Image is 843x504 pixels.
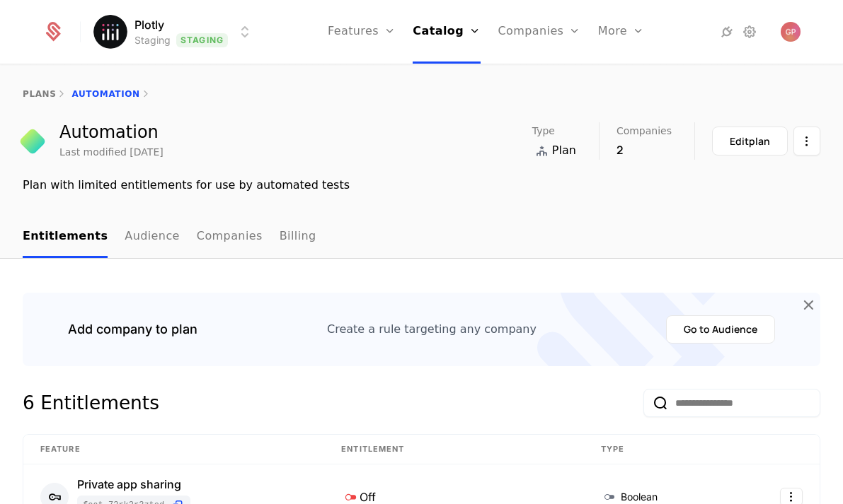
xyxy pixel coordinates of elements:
[621,490,658,504] span: Boolean
[59,145,164,159] div: Last modified [DATE]
[134,33,171,47] div: Staging
[552,142,576,159] span: Plan
[23,216,108,258] a: Entitlements
[197,216,263,258] a: Companies
[125,216,180,258] a: Audience
[781,22,801,42] img: Gregory Paciga
[23,435,324,464] th: Feature
[23,177,820,194] div: Plan with limited entitlements for use by automated tests
[23,216,820,258] nav: Main
[59,124,164,141] div: Automation
[280,216,316,258] a: Billing
[134,16,164,33] span: Plotly
[176,33,228,47] span: Staging
[584,435,738,464] th: Type
[718,23,735,40] a: Integrations
[617,126,672,136] span: Companies
[23,216,316,258] ul: Choose Sub Page
[730,134,770,148] div: Edit plan
[741,23,758,40] a: Settings
[617,141,672,158] div: 2
[324,435,583,464] th: Entitlement
[793,127,820,156] button: Select action
[93,15,127,49] img: Plotly
[666,315,775,344] button: Go to Audience
[327,321,537,338] div: Create a rule targeting any company
[98,16,253,47] button: Select environment
[77,479,190,490] div: Private app sharing
[712,127,788,156] button: Editplan
[532,126,555,136] span: Type
[23,89,56,99] a: plans
[68,320,197,339] div: Add company to plan
[23,389,159,417] div: 6 Entitlements
[781,22,801,42] button: Open user button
